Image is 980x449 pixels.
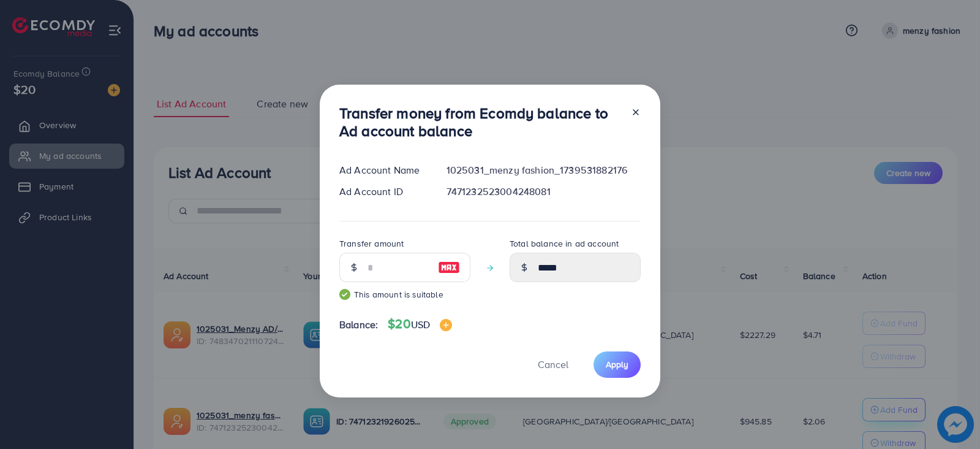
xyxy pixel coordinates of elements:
[411,318,430,331] span: USD
[522,351,584,378] button: Cancel
[437,185,650,199] div: 7471232523004248081
[538,358,568,371] span: Cancel
[437,163,650,177] div: 1025031_menzy fashion_1739531882176
[440,319,452,331] img: image
[606,358,628,370] span: Apply
[339,288,470,301] small: This amount is suitable
[330,163,437,177] div: Ad Account Name
[330,185,437,199] div: Ad Account ID
[339,289,350,300] img: guide
[438,260,460,275] img: image
[594,351,641,378] button: Apply
[388,317,452,332] h4: $20
[339,237,404,250] label: Transfer amount
[510,237,619,250] label: Total balance in ad account
[339,104,621,140] h3: Transfer money from Ecomdy balance to Ad account balance
[339,318,378,332] span: Balance:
